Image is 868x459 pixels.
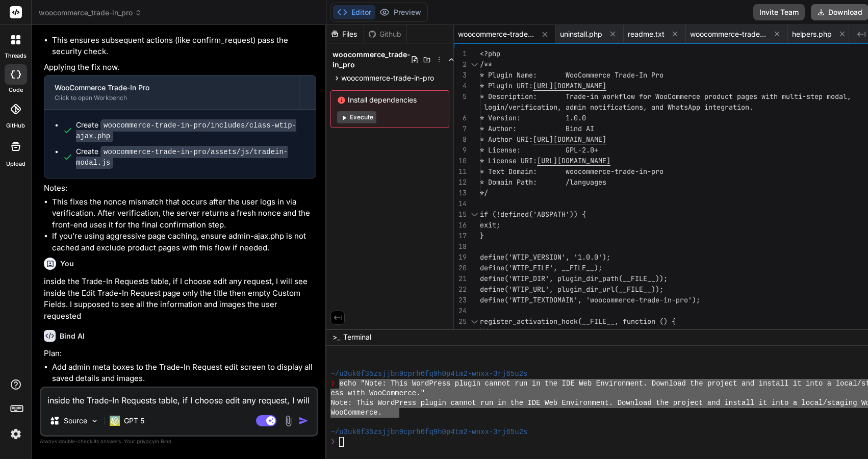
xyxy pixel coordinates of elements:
[454,166,467,177] div: 11
[454,198,467,209] div: 14
[688,103,753,112] span: App integration.
[454,220,467,231] div: 16
[330,408,382,418] span: WooCommerce.
[44,276,316,322] p: inside the Trade-In Requests table, if I choose edit any request, I will see inside the Edit Trad...
[333,49,411,70] span: woocommerce_trade-in_pro
[480,156,537,165] span: * License URI:
[468,209,481,220] div: Click to collapse the range.
[690,29,767,39] span: woocommerce-trade-in-pro.pot
[454,48,467,59] div: 1
[480,81,533,90] span: * Plugin URI:
[283,415,294,427] img: attachment
[533,81,606,90] span: [URL][DOMAIN_NAME]
[337,111,376,123] button: Execute
[533,135,606,144] span: [URL][DOMAIN_NAME]
[60,259,74,269] h6: You
[480,220,500,229] span: exit;
[680,92,851,101] span: merce product pages with multi-step modal,
[454,327,467,338] div: 26
[39,8,142,18] span: woocommerce_trade-in_pro
[454,156,467,166] div: 10
[468,316,481,327] div: Click to collapse the range.
[7,425,24,443] img: settings
[52,196,316,231] li: This fixes the nonce mismatch that occurs after the user logs in via verification. After verifica...
[480,274,668,283] span: define('WTIP_DIR', plugin_dir_path(__FILE__));
[55,83,289,93] div: WooCommerce Trade-In Pro
[537,156,610,165] span: [URL][DOMAIN_NAME]
[76,120,305,141] div: Create
[454,81,467,91] div: 4
[298,416,309,426] img: icon
[6,121,25,130] label: GitHub
[330,389,425,398] span: ess with WooCommerce."
[676,327,688,337] span: les
[480,327,676,337] span: // Ensure CPT is registered and flush rewrite ru
[52,35,316,58] li: This ensures subsequent actions (like confirm_request) pass the security check.
[454,273,467,284] div: 21
[480,135,533,144] span: * Author URI:
[330,369,527,379] span: ~/u3uk0f35zsjjbn9cprh6fq9h0p4tm2-wnxx-3rj65u2s
[792,29,832,39] span: helpers.php
[454,59,467,70] div: 2
[76,146,288,169] code: woocommerce-trade-in-pro/assets/js/tradein-modal.js
[480,124,594,133] span: * Author: Bind AI
[480,317,676,326] span: register_activation_hook(__FILE__, function () {
[454,209,467,220] div: 15
[330,379,335,389] span: ❯
[364,29,406,39] div: Github
[76,146,305,168] div: Create
[480,113,586,122] span: * Version: 1.0.0
[110,416,120,426] img: GPT 5
[76,119,296,142] code: woocommerce-trade-in-pro/includes/class-wtip-ajax.php
[480,177,606,187] span: * Domain Path: /languages
[484,103,688,112] span: login/verification, admin notifications, and Whats
[454,145,467,156] div: 9
[454,91,467,102] div: 5
[454,134,467,145] div: 8
[454,113,467,123] div: 6
[60,331,85,341] h6: Bind AI
[480,145,598,155] span: * License: GPL-2.0+
[480,210,586,219] span: if (!defined('ABSPATH')) {
[337,95,443,105] span: Install dependencies
[454,70,467,81] div: 3
[454,316,467,327] div: 25
[480,231,484,240] span: }
[137,438,155,444] span: privacy
[330,427,527,437] span: ~/u3uk0f35zsjjbn9cprh6fq9h0p4tm2-wnxx-3rj65u2s
[454,263,467,273] div: 20
[454,241,467,252] div: 18
[44,75,299,109] button: WooCommerce Trade-In ProClick to open Workbench
[480,70,663,80] span: * Plugin Name: WooCommerce Trade-In Pro
[5,52,27,60] label: threads
[326,29,364,39] div: Files
[454,188,467,198] div: 13
[330,437,335,447] span: ❯
[480,252,610,262] span: define('WTIP_VERSION', '1.0.0');
[480,263,602,272] span: define('WTIP_FILE', __FILE__);
[52,231,316,253] li: If you’re using aggressive page caching, ensure admin-ajax.php is not cached and exclude product ...
[40,437,318,446] p: Always double-check its answers. Your in Bind
[480,92,680,101] span: * Description: Trade-in workflow for WooCom
[124,416,144,426] p: GPT 5
[560,29,602,39] span: uninstall.php
[375,5,425,19] button: Preview
[480,285,663,294] span: define('WTIP_URL', plugin_dir_url(__FILE__));
[44,348,316,360] p: Plan:
[468,59,481,70] div: Click to collapse the range.
[458,29,534,39] span: woocommerce-trade-in-pro.php
[454,284,467,295] div: 22
[44,62,316,73] p: Applying the fix now.
[333,332,340,342] span: >_
[6,160,25,168] label: Upload
[454,177,467,188] div: 12
[684,295,700,304] span: o');
[90,417,99,425] img: Pick Models
[52,362,316,385] li: Add admin meta boxes to the Trade-In Request edit screen to display all saved details and images.
[480,49,500,58] span: <?php
[480,295,684,304] span: define('WTIP_TEXTDOMAIN', 'woocommerce-trade-in-pr
[44,183,316,194] p: Notes:
[480,167,663,176] span: * Text Domain: woocommerce-trade-in-pro
[454,231,467,241] div: 17
[454,305,467,316] div: 24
